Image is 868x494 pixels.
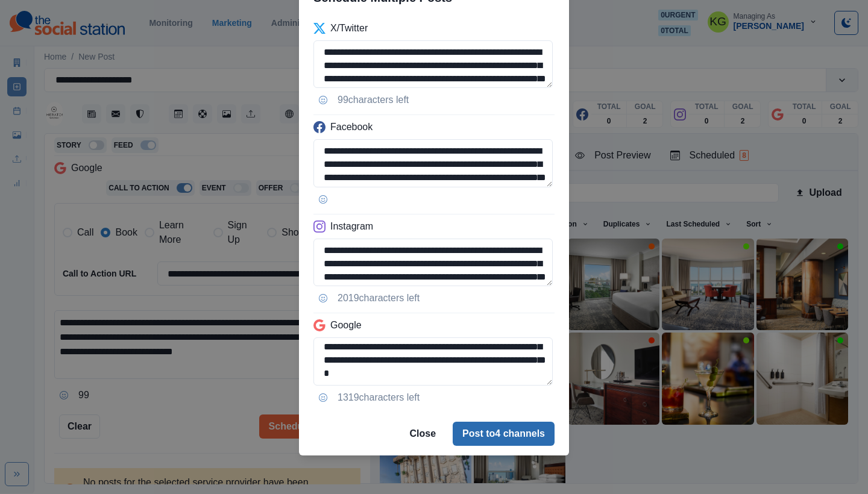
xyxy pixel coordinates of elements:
button: Opens Emoji Picker [313,90,333,110]
p: X/Twitter [330,21,368,36]
p: Google [330,318,362,333]
button: Post to4 channels [453,422,555,446]
button: Opens Emoji Picker [313,289,333,308]
p: 99 characters left [338,93,409,107]
p: Facebook [330,120,373,134]
button: Close [400,422,445,446]
p: 2019 characters left [338,291,420,305]
button: Opens Emoji Picker [313,190,333,209]
p: 1319 characters left [338,390,420,405]
p: Instagram [330,219,373,234]
button: Opens Emoji Picker [313,388,333,407]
